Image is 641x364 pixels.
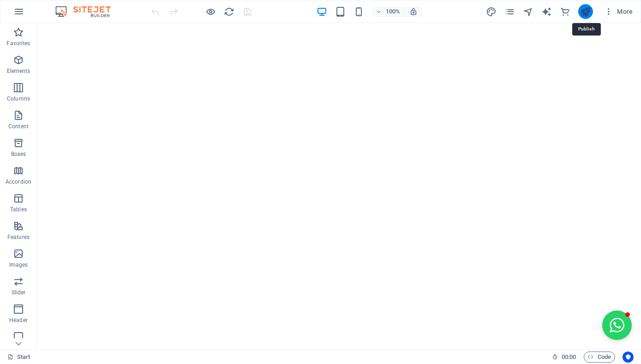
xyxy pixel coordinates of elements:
[6,40,30,47] p: Favorites
[11,150,26,158] p: Boxes
[568,353,569,360] span: :
[409,7,418,16] i: On resize automatically adjust zoom level to fit chosen device.
[486,6,497,17] i: Design (Ctrl+Alt+Y)
[541,6,552,17] i: AI Writer
[7,67,30,75] p: Elements
[560,6,570,17] i: Commerce
[552,352,576,363] h6: Session time
[604,7,633,16] span: More
[371,6,404,17] button: 100%
[224,6,235,17] button: reload
[8,123,29,130] p: Content
[523,6,533,17] i: Navigator
[53,6,122,17] img: Editor Logo
[486,6,497,17] button: design
[12,289,26,296] p: Slider
[584,352,615,363] button: Code
[7,233,30,241] p: Features
[523,6,534,17] button: navigator
[385,6,400,17] h6: 100%
[565,287,595,317] button: Open chat window
[205,6,216,17] button: Click here to leave preview mode and continue editing
[7,95,30,102] p: Columns
[623,352,634,363] button: Usercentrics
[560,6,571,17] button: commerce
[6,178,31,185] p: Accordion
[10,206,27,213] p: Tables
[600,4,637,19] button: More
[578,4,593,19] button: publish
[562,352,576,363] span: 00 00
[504,6,515,17] button: pages
[588,352,611,363] span: Code
[541,6,552,17] button: text_generator
[9,316,28,324] p: Header
[7,352,30,363] a: Click to cancel selection. Double-click to open Pages
[504,6,515,17] i: Pages (Ctrl+Alt+S)
[9,261,28,269] p: Images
